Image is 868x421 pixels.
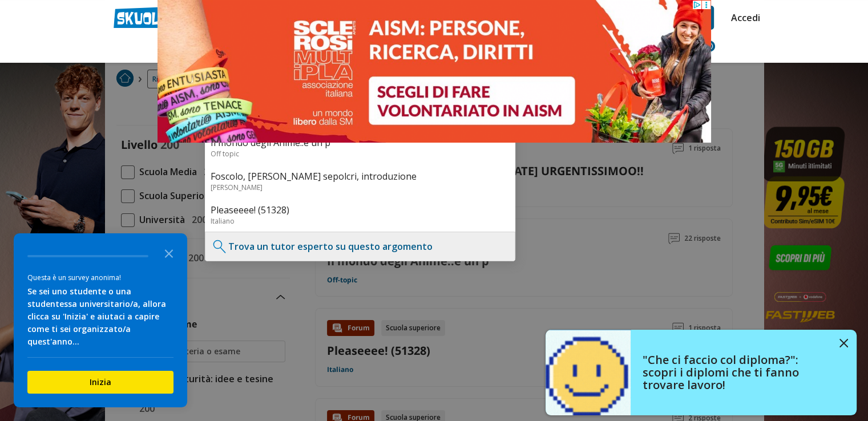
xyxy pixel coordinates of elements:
[643,354,831,391] h4: "Che ci faccio col diploma?": scopri i diplomi che ti fanno trovare lavoro!
[211,170,510,183] a: Foscolo, [PERSON_NAME] sepolcri, introduzione
[27,272,173,283] div: Questa è un survey anonima!
[211,136,510,149] a: Il mondo degli Anime..e un p
[158,241,180,264] button: Close the survey
[839,339,848,347] img: close
[228,240,433,253] a: Trova un tutor esperto su questo argomento
[211,238,228,255] img: Trova un tutor esperto
[211,216,510,226] div: Italiano
[27,285,173,348] div: Se sei uno studente o una studentessa universitario/a, allora clicca su 'Inizia' e aiutaci a capi...
[211,149,510,159] div: Off topic
[211,183,510,192] div: [PERSON_NAME]
[14,233,187,407] div: Survey
[27,371,173,394] button: Inizia
[731,6,755,30] a: Accedi
[546,330,857,415] a: "Che ci faccio col diploma?": scopri i diplomi che ti fanno trovare lavoro!
[211,204,510,216] a: Pleaseeee! (51328)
